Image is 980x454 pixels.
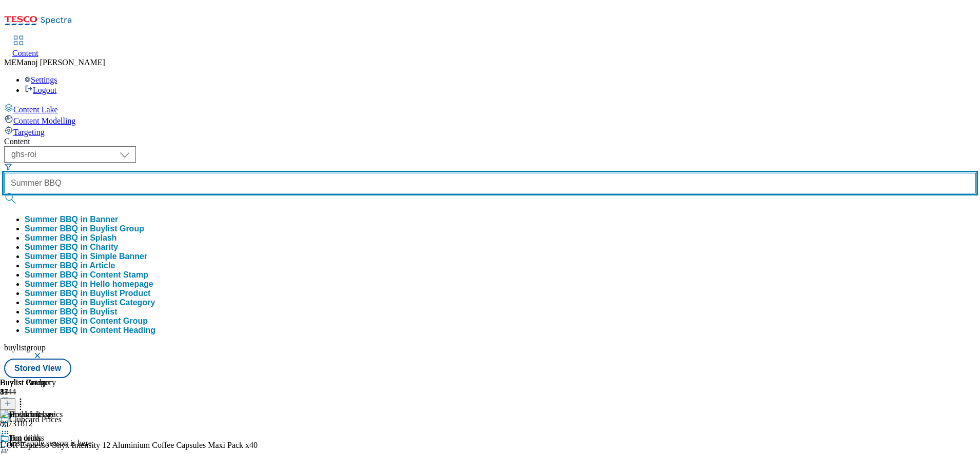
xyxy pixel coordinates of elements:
a: Content [12,36,38,58]
button: Summer BBQ in Buylist Product [25,289,150,298]
a: Settings [25,75,57,84]
button: Summer BBQ in Hello homepage [25,280,153,289]
span: Content Lake [13,105,58,114]
button: Summer BBQ in Simple Banner [25,252,147,261]
a: Targeting [4,126,976,137]
button: Summer BBQ in Splash [25,233,117,243]
span: Manoj [PERSON_NAME] [16,58,105,67]
span: ME [4,58,16,67]
button: Summer BBQ in Banner [25,215,118,224]
a: Content Modelling [4,114,976,126]
span: Content Stamp [90,270,148,279]
a: Content Lake [4,103,976,114]
span: Targeting [13,128,45,136]
button: Summer BBQ in Content Heading [25,326,155,335]
span: Content Modelling [13,116,75,125]
input: Search [4,173,976,193]
div: Summer BBQ in [25,224,144,233]
span: Buylist Group [90,224,144,233]
a: Logout [25,86,56,94]
button: Summer BBQ in Charity [25,243,118,252]
button: Summer BBQ in Content Stamp [25,270,148,280]
span: Hello homepage [90,280,153,288]
button: Summer BBQ in Buylist Category [25,298,155,307]
button: Summer BBQ in Content Group [25,317,148,326]
button: Summer BBQ in Article [25,261,115,270]
button: Summer BBQ in Buylist Group [25,224,144,233]
div: Content [4,137,976,146]
button: Stored View [4,359,71,378]
span: Content [12,49,38,57]
div: Summer BBQ in [25,280,153,289]
div: Summer BBQ in [25,270,148,280]
button: Summer BBQ in Buylist [25,307,117,317]
span: buylistgroup [4,343,46,352]
svg: Search Filters [4,163,12,171]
